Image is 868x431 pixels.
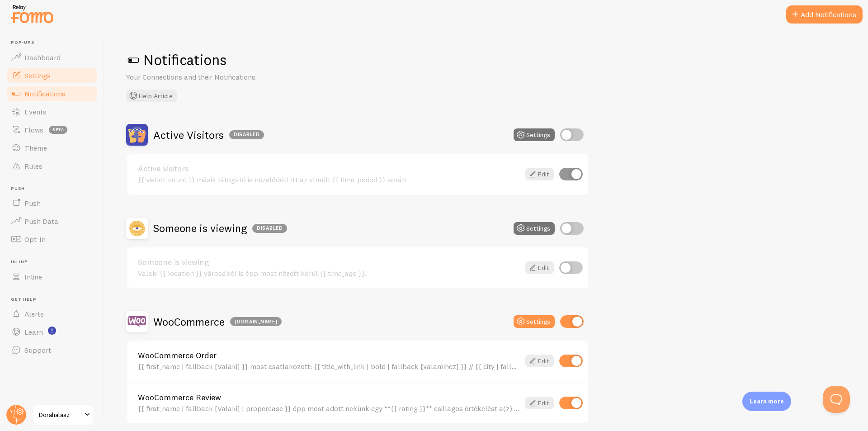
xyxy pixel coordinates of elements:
[5,341,99,359] a: Support
[24,161,42,171] span: Rules
[5,139,99,157] a: Theme
[11,40,99,46] span: Pop-ups
[514,315,555,328] button: Settings
[742,392,791,411] div: Learn more
[138,362,520,370] div: {{ first_name | fallback [Valaki] }} most csatlakozott: {{ title_with_link | bold | fallback [val...
[11,186,99,192] span: Push
[24,235,46,244] span: Opt-In
[153,128,264,142] h2: Active Visitors
[252,224,287,233] div: Disabled
[5,121,99,139] a: Flows beta
[39,409,82,420] span: Dorahalasz
[5,194,99,212] a: Push
[49,126,67,134] span: beta
[525,168,554,180] a: Edit
[514,222,555,235] button: Settings
[138,351,520,360] a: WooCommerce Order
[24,199,41,208] span: Push
[138,269,520,277] div: Valaki {{ location }} városából is épp most nézett körül {{ time_ago }}.
[24,143,47,152] span: Theme
[126,51,846,69] h1: Notifications
[5,85,99,103] a: Notifications
[525,355,554,367] a: Edit
[5,268,99,286] a: Inline
[24,272,42,281] span: Inline
[138,258,520,266] a: Someone is viewing
[750,397,784,406] p: Learn more
[5,323,99,341] a: Learn
[126,124,148,146] img: Active Visitors
[153,221,287,235] h2: Someone is viewing
[525,397,554,409] a: Edit
[5,305,99,323] a: Alerts
[514,128,555,141] button: Settings
[24,125,43,134] span: Flows
[138,175,520,184] div: {{ visitor_count }} másik látogató is nézelődött itt az elmúlt {{ time_period }} során
[126,218,148,239] img: Someone is viewing
[24,107,47,116] span: Events
[11,259,99,265] span: Inline
[5,103,99,121] a: Events
[153,315,282,329] h2: WooCommerce
[24,217,58,226] span: Push Data
[126,90,177,102] button: Help Article
[24,89,66,98] span: Notifications
[5,230,99,248] a: Opt-In
[138,404,520,412] div: {{ first_name | fallback [Valaki] | propercase }} épp most adott nekünk egy **{{ rating }}** csil...
[5,157,99,175] a: Rules
[229,130,264,139] div: Disabled
[33,404,94,426] a: Dorahalasz
[823,386,850,413] iframe: Help Scout Beacon - Open
[230,317,282,326] div: [DOMAIN_NAME]
[5,212,99,230] a: Push Data
[24,327,43,336] span: Learn
[48,327,56,335] svg: <p>Watch New Feature Tutorials!</p>
[126,72,343,82] p: Your Connections and their Notifications
[11,297,99,303] span: Get Help
[24,53,61,62] span: Dashboard
[24,309,44,318] span: Alerts
[138,165,520,173] a: Active visitors
[24,71,51,80] span: Settings
[5,48,99,66] a: Dashboard
[126,311,148,332] img: WooCommerce
[9,2,55,25] img: fomo-relay-logo-orange.svg
[5,66,99,85] a: Settings
[24,346,51,355] span: Support
[138,393,520,402] a: WooCommerce Review
[525,261,554,274] a: Edit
